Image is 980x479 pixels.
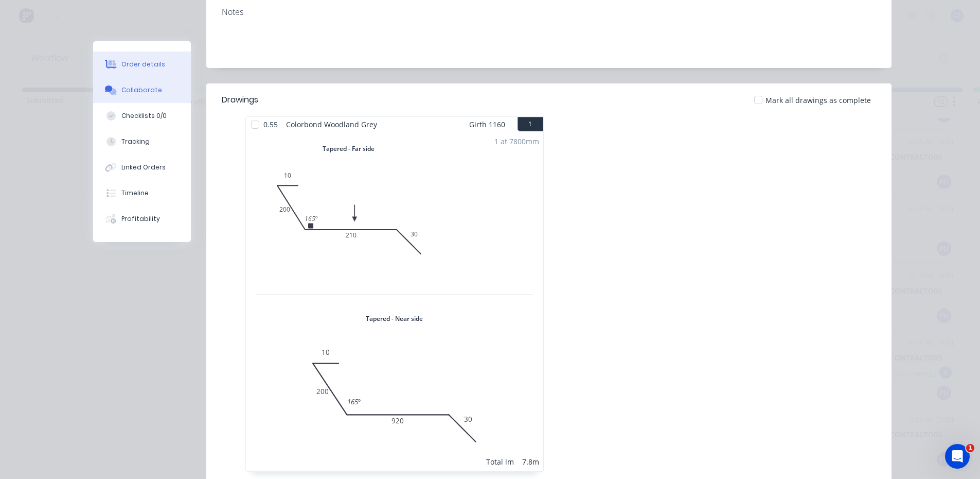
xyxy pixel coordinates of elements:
[121,214,160,224] div: Profitability
[765,95,871,106] span: Mark all drawings as complete
[518,117,543,131] button: 1
[966,444,974,452] span: 1
[93,180,191,206] button: Timeline
[93,206,191,232] button: Profitability
[93,77,191,103] button: Collaborate
[121,189,149,198] div: Timeline
[945,444,970,469] iframe: Intercom live chat
[93,52,191,77] button: Order details
[121,163,166,172] div: Linked Orders
[522,456,539,467] div: 7.8m
[282,117,381,132] span: Colorbond Woodland Grey
[93,129,191,155] button: Tracking
[494,136,539,147] div: 1 at 7800mm
[486,456,514,467] div: Total lm
[93,103,191,129] button: Checklists 0/0
[469,117,505,132] span: Girth 1160
[121,60,165,69] div: Order details
[121,85,162,95] div: Collaborate
[93,155,191,180] button: Linked Orders
[121,111,167,121] div: Checklists 0/0
[246,132,543,471] div: Tapered - Far side01020021030165ºTapered - Near side01020092030165º1 at 7800mmTotal lm7.8m
[121,137,150,146] div: Tracking
[259,117,282,132] span: 0.55
[222,7,876,17] div: Notes
[222,94,258,106] div: Drawings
